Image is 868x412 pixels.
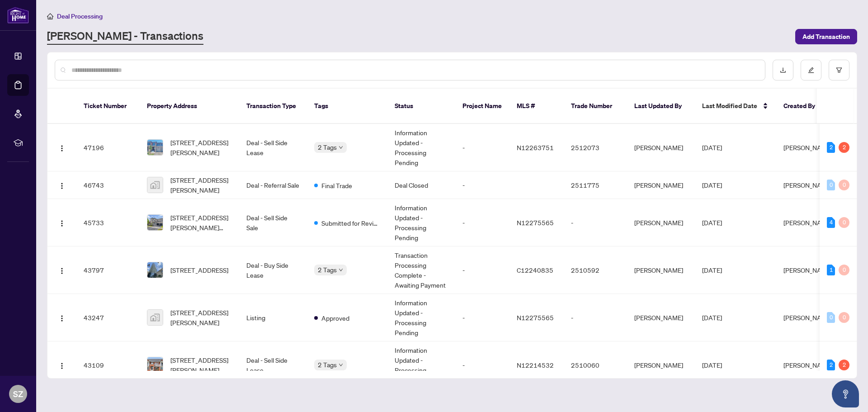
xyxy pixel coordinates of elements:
button: Logo [55,310,69,325]
td: 2510592 [564,246,627,294]
button: Logo [55,263,69,277]
button: filter [829,60,849,81]
span: [PERSON_NAME] [783,361,832,369]
span: C12240835 [517,266,553,274]
span: [PERSON_NAME] [783,266,832,274]
th: Status [387,89,455,124]
td: Deal - Sell Side Lease [239,124,307,171]
span: Approved [321,313,349,323]
div: 0 [839,312,849,323]
th: Project Name [455,89,509,124]
td: 2510060 [564,341,627,389]
span: Add Transaction [802,29,850,44]
span: [STREET_ADDRESS][PERSON_NAME] [170,355,232,375]
td: - [564,199,627,246]
td: Information Updated - Processing Pending [387,124,455,171]
span: [STREET_ADDRESS][PERSON_NAME][PERSON_NAME] [170,213,232,232]
td: 2511775 [564,171,627,199]
span: [STREET_ADDRESS][PERSON_NAME] [170,308,232,327]
button: edit [801,60,821,81]
td: Information Updated - Processing Pending [387,341,455,389]
span: [STREET_ADDRESS][PERSON_NAME] [170,175,232,195]
span: Deal Processing [57,12,103,20]
span: [DATE] [702,266,722,274]
td: [PERSON_NAME] [627,294,695,341]
td: 43247 [76,294,140,341]
button: Open asap [832,380,859,407]
button: Add Transaction [795,29,857,44]
img: Logo [58,145,66,152]
button: Logo [55,178,69,192]
div: 4 [827,217,835,228]
span: N12275565 [517,313,554,322]
td: [PERSON_NAME] [627,171,695,199]
img: thumbnail-img [147,215,163,230]
td: [PERSON_NAME] [627,124,695,171]
img: thumbnail-img [147,177,163,193]
th: Trade Number [564,89,627,124]
td: [PERSON_NAME] [627,199,695,246]
div: 0 [839,180,849,190]
span: filter [836,67,842,73]
th: MLS # [509,89,564,124]
span: down [339,363,343,367]
span: N12214532 [517,361,554,369]
td: Deal Closed [387,171,455,199]
span: Submitted for Review [321,218,380,228]
button: Logo [55,215,69,230]
img: Logo [58,267,66,275]
td: Deal - Sell Side Lease [239,341,307,389]
span: 2 Tags [318,360,337,370]
th: Last Updated By [627,89,695,124]
td: - [455,294,509,341]
td: Listing [239,294,307,341]
img: Logo [58,315,66,322]
div: 2 [827,360,835,370]
img: thumbnail-img [147,357,163,373]
span: [DATE] [702,181,722,189]
span: [DATE] [702,143,722,152]
div: 2 [827,142,835,153]
td: Information Updated - Processing Pending [387,199,455,246]
td: - [455,199,509,246]
span: [PERSON_NAME] [783,313,832,322]
span: down [339,268,343,272]
span: home [47,13,53,19]
span: Last Modified Date [702,101,757,111]
td: [PERSON_NAME] [627,246,695,294]
th: Last Modified Date [695,89,776,124]
span: Final Trade [321,180,352,190]
th: Created By [776,89,830,124]
th: Ticket Number [76,89,140,124]
td: Deal - Referral Sale [239,171,307,199]
div: 0 [839,265,849,275]
td: - [455,171,509,199]
td: Deal - Buy Side Lease [239,246,307,294]
span: 2 Tags [318,142,337,152]
img: Logo [58,182,66,189]
img: thumbnail-img [147,310,163,325]
img: Logo [58,362,66,369]
th: Tags [307,89,387,124]
span: N12275565 [517,218,554,227]
span: [PERSON_NAME] [783,218,832,227]
span: 2 Tags [318,265,337,275]
td: 43797 [76,246,140,294]
div: 1 [827,265,835,275]
div: 2 [839,142,849,153]
td: 43109 [76,341,140,389]
div: 2 [839,360,849,370]
button: download [773,60,793,81]
td: - [564,294,627,341]
td: 45733 [76,199,140,246]
td: [PERSON_NAME] [627,341,695,389]
span: edit [808,67,814,73]
td: - [455,124,509,171]
img: Logo [58,220,66,227]
img: logo [7,7,29,24]
span: [DATE] [702,313,722,322]
button: Logo [55,358,69,372]
td: Transaction Processing Complete - Awaiting Payment [387,246,455,294]
span: down [339,145,343,150]
span: download [780,67,786,73]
